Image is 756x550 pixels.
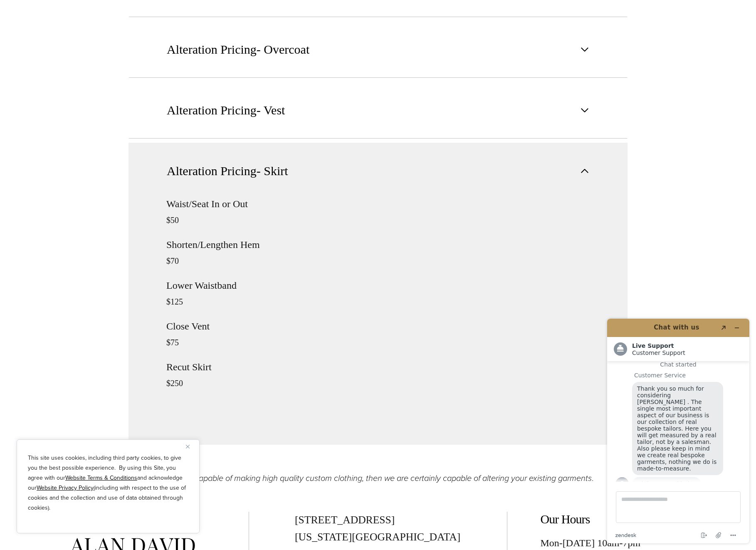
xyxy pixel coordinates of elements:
div: [STREET_ADDRESS] [US_STATE][GEOGRAPHIC_DATA] [295,512,461,546]
p: $70 [166,256,370,266]
a: Website Privacy Policy [37,483,94,492]
em: If we are capable of making high quality custom clothing, then we are certainly capable of alteri... [163,472,592,484]
span: Chat [20,6,37,13]
span: Alteration Pricing- Vest [167,101,285,119]
p: $250 [166,378,370,388]
h4: Recut Skirt [166,362,370,372]
button: Alteration Pricing- Skirt [128,143,628,199]
h2: Our Hours [541,512,707,527]
p: $75 [166,337,370,347]
a: Website Terms & Conditions [65,473,137,482]
p: . [128,445,628,485]
h4: Lower Waistband [166,280,370,290]
p: $125 [166,297,370,307]
button: Close [186,441,196,451]
span: Alteration Pricing- Overcoat [167,40,309,59]
p: $50 [166,215,370,225]
h4: Close Vent [166,321,370,331]
button: Alteration Pricing- Overcoat [128,21,628,78]
div: Alteration Pricing- Skirt [128,199,628,445]
span: Alteration Pricing- Skirt [167,162,288,180]
iframe: Find more information here [600,312,756,550]
img: Close [186,445,190,448]
h4: Shorten/Lengthen Hem [166,240,370,250]
p: This site uses cookies, including third party cookies, to give you the best possible experience. ... [28,453,188,513]
button: Alteration Pricing- Vest [128,82,628,139]
h4: Waist/Seat In or Out [166,199,370,209]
